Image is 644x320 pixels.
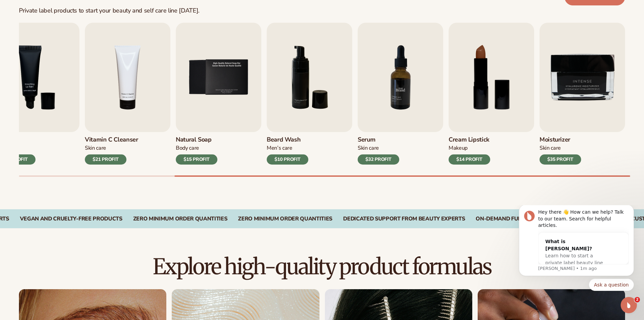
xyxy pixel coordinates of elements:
[635,297,640,302] span: 2
[358,145,399,152] div: Skin Care
[621,297,637,313] iframe: Intercom live chat
[343,216,465,222] div: Dedicated Support From Beauty Experts
[176,136,217,144] h3: Natural Soap
[133,216,228,222] div: Zero Minimum Order QuantitieS
[476,216,620,222] div: On-Demand Fulfillment and Inventory Tracking
[176,23,261,165] a: 5 / 9
[449,23,534,165] a: 8 / 9
[358,23,443,132] img: Shopify Image 11
[29,4,120,59] div: Message content
[449,145,490,152] div: Makeup
[29,4,120,24] div: Hey there 👋 How can we help? Talk to our team. Search for helpful articles.
[540,23,625,165] a: 9 / 9
[85,145,138,152] div: Skin Care
[85,23,170,165] a: 4 / 9
[29,60,120,66] p: Message from Lee, sent 1m ago
[358,154,399,165] div: $32 PROFIT
[540,136,581,144] h3: Moisturizer
[20,216,122,222] div: Vegan and Cruelty-Free Products
[540,154,581,165] div: $35 PROFIT
[358,136,399,144] h3: Serum
[15,5,26,16] img: Profile image for Lee
[267,154,308,165] div: $10 PROFIT
[19,7,199,15] div: Private label products to start your beauty and self care line [DATE].
[85,154,126,165] div: $21 PROFIT
[238,216,332,222] div: Zero Minimum Order QuantitieS
[267,23,352,165] a: 6 / 9
[449,136,490,144] h3: Cream Lipstick
[10,73,125,86] div: Quick reply options
[449,154,490,165] div: $14 PROFIT
[19,255,625,278] h2: Explore high-quality product formulas
[509,205,644,295] iframe: Intercom notifications message
[80,73,125,86] button: Quick reply: Ask a question
[267,145,308,152] div: Men’s Care
[176,154,217,165] div: $15 PROFIT
[30,27,106,74] div: What is [PERSON_NAME]?Learn how to start a private label beauty line with [PERSON_NAME]
[85,136,138,144] h3: Vitamin C Cleanser
[267,136,308,144] h3: Beard Wash
[37,33,99,47] div: What is [PERSON_NAME]?
[540,145,581,152] div: Skin Care
[176,145,217,152] div: Body Care
[358,23,443,165] a: 7 / 9
[37,48,94,67] span: Learn how to start a private label beauty line with [PERSON_NAME]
